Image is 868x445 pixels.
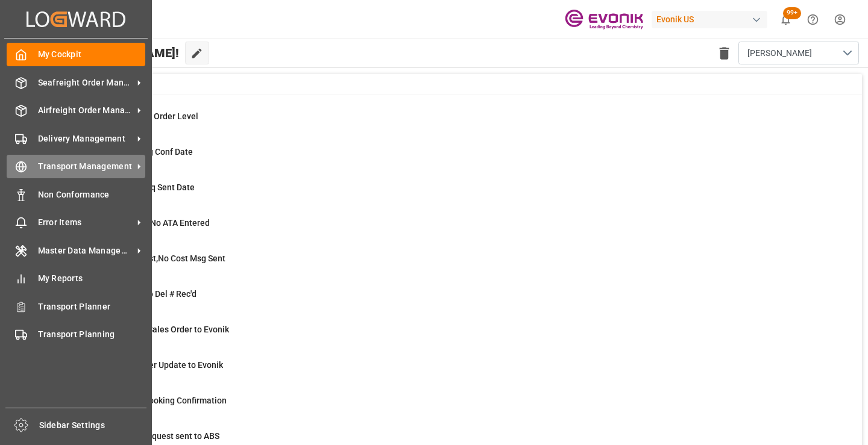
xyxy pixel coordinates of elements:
a: Non Conformance [7,182,145,206]
a: 0MOT Missing at Order LevelSales Order-IVPO [61,110,847,135]
a: 47ABS: Missing Booking ConfirmationShipment [61,394,847,420]
button: show 100 new notifications [772,6,799,33]
span: 99+ [783,7,801,19]
a: 3ETD < 3 Days,No Del # Rec'dShipment [61,288,847,313]
span: Hello [PERSON_NAME]! [49,42,179,64]
button: open menu [738,42,859,64]
a: Transport Planning [7,323,145,346]
a: 0Error Sales Order Update to EvonikShipment [61,359,847,384]
span: [PERSON_NAME] [747,47,812,60]
div: Evonik US [652,11,767,28]
a: 11ETA > 10 Days , No ATA EnteredShipment [61,217,847,242]
span: Transport Planning [38,328,146,341]
a: My Cockpit [7,43,145,66]
button: Evonik US [652,8,772,31]
span: Sidebar Settings [39,419,147,432]
span: Transport Management [38,160,133,173]
img: Evonik-brand-mark-Deep-Purple-RGB.jpeg_1700498283.jpeg [565,9,643,30]
span: Non Conformance [38,188,146,201]
span: ETD>3 Days Past,No Cost Msg Sent [92,254,225,263]
span: Transport Planner [38,300,146,313]
a: My Reports [7,267,145,290]
span: Master Data Management [38,244,133,257]
span: Airfreight Order Management [38,104,133,117]
span: Pending Bkg Request sent to ABS [92,431,219,441]
span: Error Items [38,216,133,229]
button: Help Center [799,6,826,33]
a: 10ABS: No Bkg Req Sent DateShipment [61,181,847,207]
span: My Reports [38,272,146,285]
span: Delivery Management [38,132,133,145]
span: Error on Initial Sales Order to Evonik [92,325,229,334]
a: Transport Planner [7,294,145,318]
a: 27ETD>3 Days Past,No Cost Msg SentShipment [61,252,847,278]
a: 33ABS: No Init Bkg Conf DateShipment [61,146,847,171]
span: Seafreight Order Management [38,76,133,89]
span: My Cockpit [38,48,146,61]
span: Error Sales Order Update to Evonik [92,360,223,370]
a: 2Error on Initial Sales Order to EvonikShipment [61,323,847,349]
span: ABS: Missing Booking Confirmation [92,396,227,405]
